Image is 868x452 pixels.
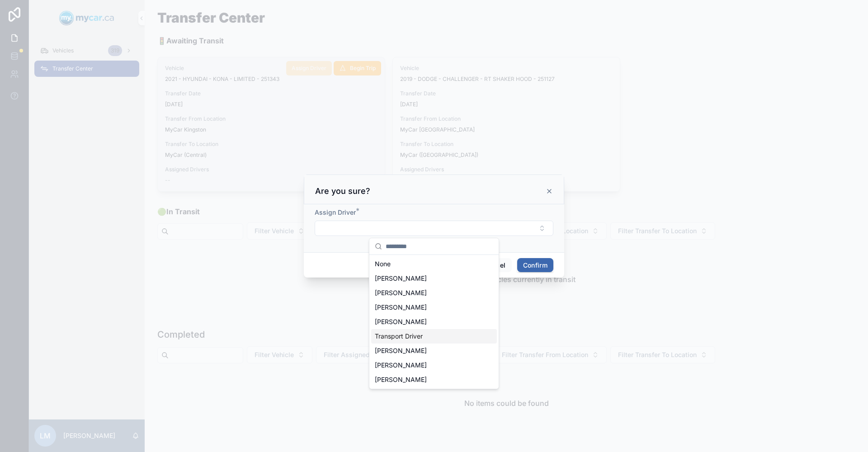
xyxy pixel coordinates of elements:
div: None [371,257,497,271]
span: [PERSON_NAME] [375,361,427,370]
span: [PERSON_NAME] [375,317,427,326]
span: [PERSON_NAME] [375,346,427,355]
span: [PERSON_NAME] [375,274,427,283]
button: Select Button [315,221,553,236]
span: [PERSON_NAME] [375,303,427,312]
span: Transport Driver [375,332,423,341]
button: Confirm [517,258,553,273]
div: Suggestions [369,255,499,389]
span: [PERSON_NAME] [375,375,427,384]
span: [PERSON_NAME] [375,288,427,297]
h3: Are you sure? [315,186,370,197]
span: Assign Driver [315,208,356,216]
